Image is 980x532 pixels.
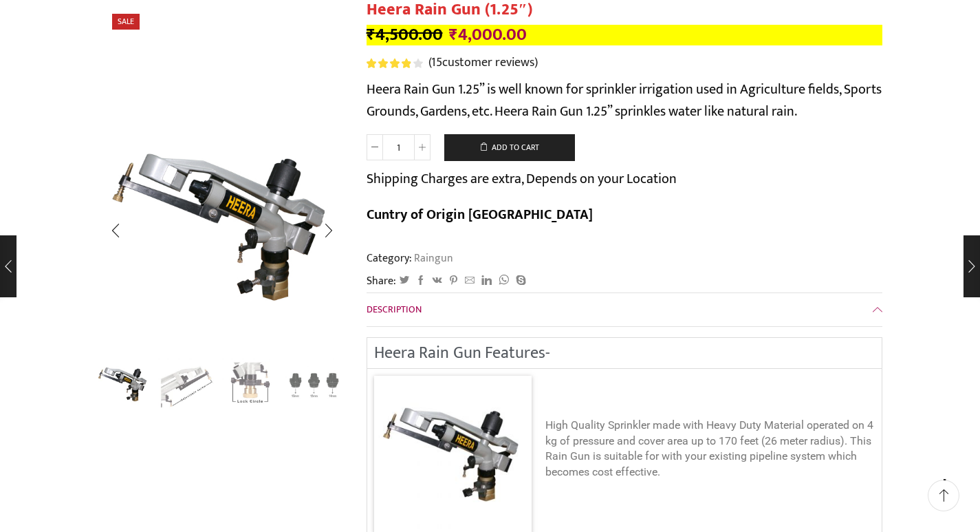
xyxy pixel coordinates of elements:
div: Rated 4.00 out of 5 [367,58,422,68]
a: (15customer reviews) [428,54,538,72]
span: 15 [431,52,442,73]
span: Description [367,301,422,317]
span: Rated out of 5 based on customer ratings [367,58,411,68]
div: Next slide [312,213,346,248]
img: Rain Gun Nozzle [285,356,342,413]
b: Cuntry of Origin [GEOGRAPHIC_DATA] [367,203,593,226]
button: Add to cart [444,134,575,162]
span: Category: [367,251,453,266]
li: 2 / 4 [158,358,215,413]
h2: Heera Rain Gun Features- [374,345,875,361]
a: Raingun [412,249,453,267]
bdi: 4,500.00 [367,21,443,49]
span: ₹ [367,21,375,49]
li: 3 / 4 [222,358,279,413]
p: Heera Rain Gun 1.25” is well known for sprinkler irrigation used in Agriculture fields, Sports Gr... [367,78,882,123]
p: Shipping Charges are extra, Depends on your Location [367,168,677,190]
a: Adjestmen [222,358,279,415]
span: Share: [367,273,396,289]
p: High Quality Sprinkler made with Heavy Duty Material operated on 4 kg of pressure and cover area ... [545,418,875,480]
li: 1 / 4 [95,358,152,413]
bdi: 4,000.00 [449,21,527,49]
span: Sale [112,14,140,30]
img: Heera Raingun 1.50 [95,356,152,413]
span: 15 [367,58,425,68]
span: ₹ [449,21,458,49]
li: 4 / 4 [285,358,342,413]
input: Product quantity [383,134,414,160]
a: outlet-screw [158,358,215,415]
div: 1 / 4 [98,103,346,351]
div: Previous slide [98,213,133,248]
a: Description [367,293,882,326]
